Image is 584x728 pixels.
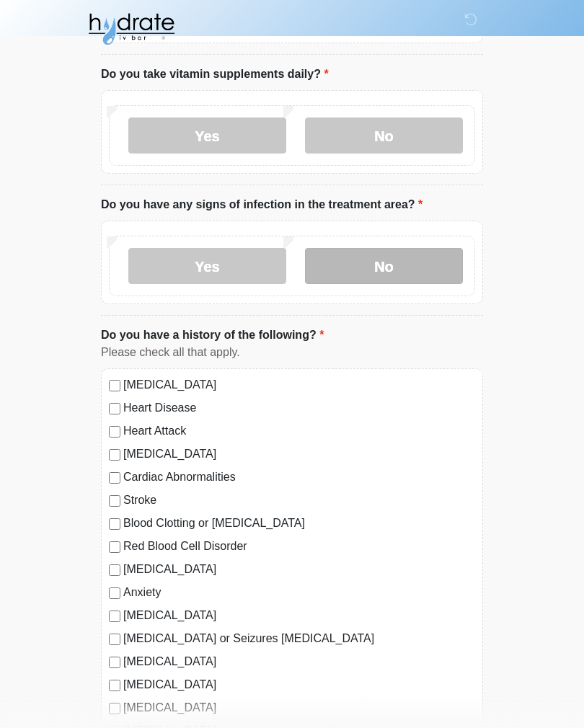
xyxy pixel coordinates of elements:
label: [MEDICAL_DATA] [123,653,475,670]
label: Cardiac Abnormalities [123,469,475,486]
input: Heart Attack [109,426,120,438]
label: Yes [128,248,286,284]
label: Do you have any signs of infection in the treatment area? [101,196,422,213]
label: Red Blood Cell Disorder [123,538,475,555]
label: [MEDICAL_DATA] [123,607,475,624]
label: [MEDICAL_DATA] [123,676,475,693]
input: Anxiety [109,587,120,599]
label: [MEDICAL_DATA] [123,445,475,463]
label: Heart Disease [123,399,475,417]
label: Do you take vitamin supplements daily? [101,66,329,83]
input: Heart Disease [109,403,120,414]
label: Anxiety [123,584,475,601]
label: No [305,248,463,284]
label: Blood Clotting or [MEDICAL_DATA] [123,515,475,532]
div: Please check all that apply. [101,344,483,361]
input: Red Blood Cell Disorder [109,541,120,553]
input: Blood Clotting or [MEDICAL_DATA] [109,518,120,530]
img: Hydrate IV Bar - Fort Collins Logo [87,11,176,47]
input: [MEDICAL_DATA] [109,703,120,714]
label: [MEDICAL_DATA] or Seizures [MEDICAL_DATA] [123,630,475,647]
label: Do you have a history of the following? [101,327,324,344]
label: [MEDICAL_DATA] [123,561,475,578]
label: [MEDICAL_DATA] [123,376,475,394]
label: [MEDICAL_DATA] [123,699,475,716]
input: [MEDICAL_DATA] [109,449,120,461]
input: Stroke [109,495,120,507]
input: [MEDICAL_DATA] [109,564,120,576]
input: [MEDICAL_DATA] [109,380,120,391]
label: No [305,117,463,154]
input: Cardiac Abnormalities [109,472,120,484]
input: [MEDICAL_DATA] [109,657,120,668]
input: [MEDICAL_DATA] [109,611,120,622]
label: Yes [128,117,286,154]
label: Stroke [123,492,475,509]
input: [MEDICAL_DATA] or Seizures [MEDICAL_DATA] [109,634,120,645]
input: [MEDICAL_DATA] [109,680,120,691]
label: Heart Attack [123,422,475,440]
